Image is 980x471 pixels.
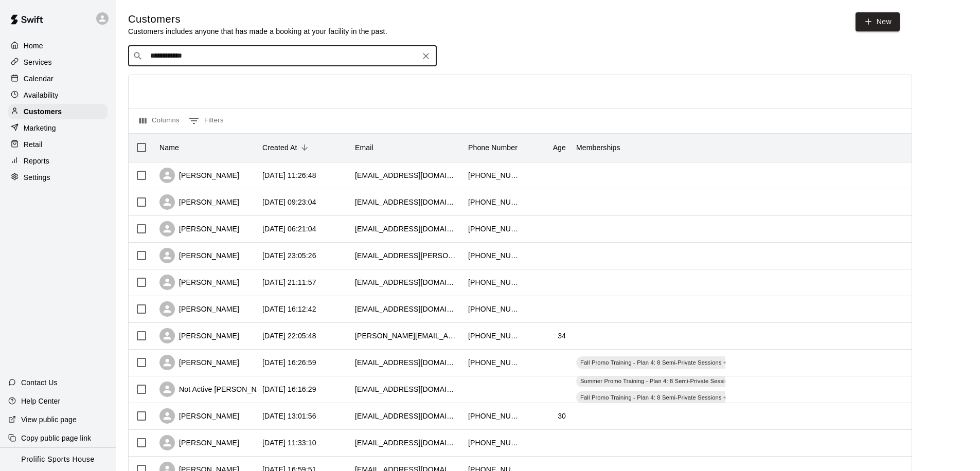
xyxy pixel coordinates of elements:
[8,137,108,152] a: Retail
[24,90,59,100] p: Availability
[468,331,520,341] div: +17809052682
[576,133,620,162] div: Memberships
[262,331,316,341] div: 2025-09-05 22:05:48
[468,170,520,180] div: +14038269969
[355,411,458,421] div: sharynmoore@hotmail.com
[355,438,458,448] div: athena768m@gmail.com
[262,277,316,287] div: 2025-09-07 21:11:57
[8,55,108,70] a: Services
[8,153,108,169] div: Reports
[856,12,900,31] a: New
[419,49,433,63] button: Clear
[262,197,316,207] div: 2025-09-08 09:23:04
[262,357,316,368] div: 2025-09-02 16:26:59
[576,391,831,404] div: Fall Promo Training - Plan 4: 8 Semi-Private Sessions + 4 Group Training Sessions Per Month
[159,133,179,162] div: Name
[24,156,49,166] p: Reports
[159,275,239,290] div: [PERSON_NAME]
[24,172,50,183] p: Settings
[468,357,520,368] div: +15873361941
[8,87,108,103] a: Availability
[24,123,56,133] p: Marketing
[8,170,108,185] a: Settings
[128,46,437,66] div: Search customers by name or email
[262,170,316,180] div: 2025-09-08 11:26:48
[350,133,463,162] div: Email
[154,133,257,162] div: Name
[468,304,520,314] div: +14037718808
[257,133,350,162] div: Created At
[159,328,239,343] div: [PERSON_NAME]
[355,331,458,341] div: vance.lam2@gmail.com
[8,104,108,119] a: Customers
[128,26,387,37] p: Customers includes anyone that has made a booking at your facility in the past.
[297,140,312,155] button: Sort
[21,377,58,388] p: Contact Us
[262,304,316,314] div: 2025-09-07 16:12:42
[355,304,458,314] div: ursulagonzalez@hotmail.com
[8,120,108,136] a: Marketing
[186,113,226,129] button: Show filters
[355,170,458,180] div: taralee_mak@yahoo.ca
[21,433,91,443] p: Copy public page link
[571,133,725,162] div: Memberships
[8,71,108,86] a: Calendar
[159,168,239,183] div: [PERSON_NAME]
[553,133,566,162] div: Age
[468,224,520,234] div: +14039982981
[576,356,831,369] div: Fall Promo Training - Plan 4: 8 Semi-Private Sessions + 4 Group Training Sessions Per Month
[355,357,458,368] div: ogilvycruz@gmail.com
[576,393,831,402] span: Fall Promo Training - Plan 4: 8 Semi-Private Sessions + 4 Group Training Sessions Per Month
[558,411,566,421] div: 30
[262,438,316,448] div: 2025-08-30 11:33:10
[159,408,239,424] div: [PERSON_NAME]
[262,384,316,394] div: 2025-09-02 16:16:29
[355,197,458,207] div: sheenadhan@hotmail.com
[21,414,77,425] p: View public page
[159,221,239,237] div: [PERSON_NAME]
[24,106,62,117] p: Customers
[525,133,571,162] div: Age
[8,38,108,53] a: Home
[24,57,52,67] p: Services
[24,74,54,84] p: Calendar
[558,331,566,341] div: 34
[159,301,239,317] div: [PERSON_NAME]
[21,454,94,465] p: Prolific Sports House
[159,435,239,450] div: [PERSON_NAME]
[262,224,316,234] div: 2025-09-08 06:21:04
[159,355,239,370] div: [PERSON_NAME]
[463,133,525,162] div: Phone Number
[262,133,297,162] div: Created At
[576,377,844,385] span: Summer Promo Training - Plan 4: 8 Semi-Private Sessions + 4 Group Training Sessions Per Month
[128,12,387,26] h5: Customers
[468,197,520,207] div: +14037967866
[159,248,239,263] div: [PERSON_NAME]
[468,133,518,162] div: Phone Number
[576,375,844,387] div: Summer Promo Training - Plan 4: 8 Semi-Private Sessions + 4 Group Training Sessions Per Month
[468,277,520,287] div: +15877077814
[468,438,520,448] div: +18257123953
[24,139,43,150] p: Retail
[468,411,520,421] div: +15875831018
[137,113,182,129] button: Select columns
[355,133,373,162] div: Email
[355,250,458,261] div: pcmagnan@shaw.ca
[468,250,520,261] div: +14036894321
[21,396,60,406] p: Help Center
[159,382,275,397] div: Not Active [PERSON_NAME]
[262,250,316,261] div: 2025-09-07 23:05:26
[159,194,239,210] div: [PERSON_NAME]
[355,224,458,234] div: kimma_bee@hotmail.com
[24,41,43,51] p: Home
[355,277,458,287] div: jungsukim2609@gmail.com
[355,384,458,394] div: oglivycruz@gmail.com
